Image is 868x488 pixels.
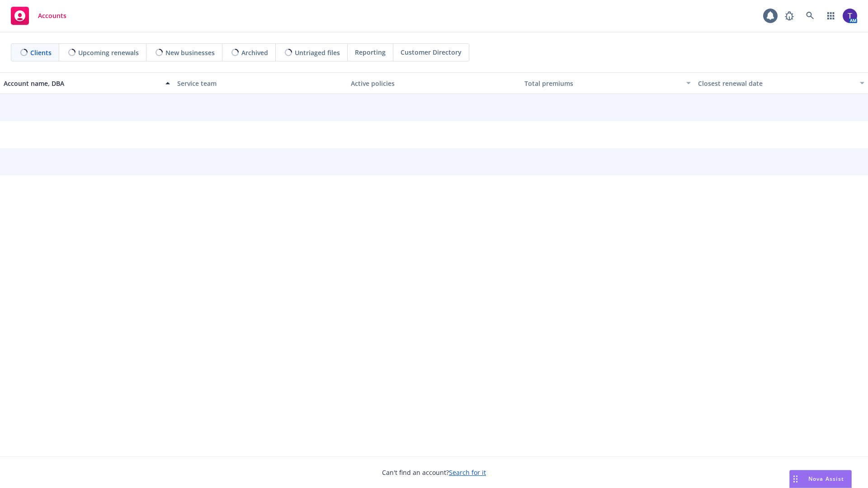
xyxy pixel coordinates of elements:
img: photo [843,9,857,23]
div: Drag to move [790,470,801,488]
span: Reporting [355,47,386,57]
div: Service team [177,79,344,88]
span: Upcoming renewals [78,48,139,57]
button: Active policies [347,72,521,94]
span: Accounts [38,12,66,19]
span: Nova Assist [808,475,844,483]
span: Archived [241,48,268,57]
a: Switch app [822,7,840,25]
a: Search [801,7,819,25]
span: Clients [30,48,52,57]
div: Closest renewal date [698,79,854,88]
button: Service team [174,72,347,94]
span: Can't find an account? [382,468,486,477]
a: Search for it [449,468,486,477]
div: Account name, DBA [4,79,160,88]
a: Accounts [7,3,70,28]
span: Untriaged files [295,48,340,57]
span: New businesses [165,48,215,57]
div: Active policies [351,79,517,88]
button: Total premiums [521,72,694,94]
button: Closest renewal date [694,72,868,94]
span: Customer Directory [401,47,462,57]
div: Total premiums [524,79,681,88]
button: Nova Assist [789,470,852,488]
a: Report a Bug [780,7,798,25]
